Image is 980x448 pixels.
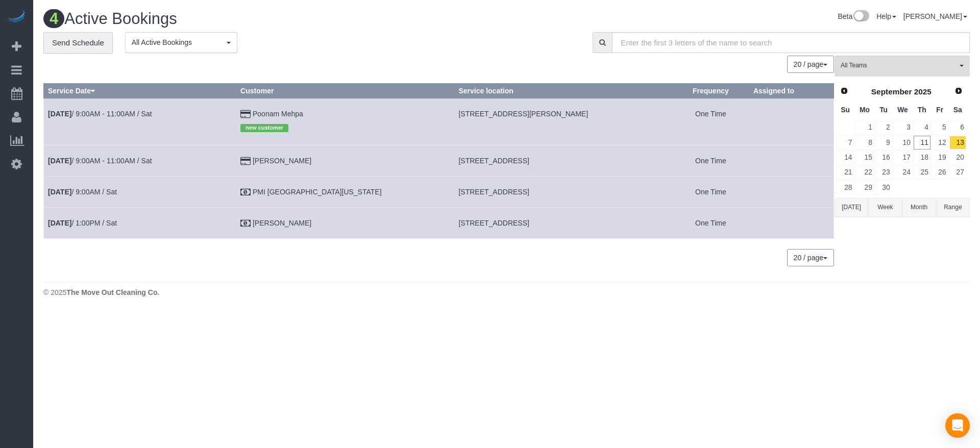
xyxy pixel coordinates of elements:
[903,12,967,20] a: [PERSON_NAME]
[672,208,749,239] td: Frequency
[949,166,966,180] a: 27
[44,177,236,208] td: Schedule date
[932,151,948,164] a: 19
[914,87,932,96] span: 2025
[236,208,454,239] td: Customer
[932,136,948,150] a: 12
[902,198,936,217] button: Month
[951,84,966,98] a: Next
[837,136,854,150] a: 7
[454,98,672,145] td: Service location
[48,110,152,118] a: [DATE]/ 9:00AM - 11:00AM / Sat
[48,157,71,165] b: [DATE]
[787,56,834,73] button: 20 / page
[44,208,236,239] td: Schedule date
[240,220,251,227] i: Check Payment
[44,145,236,177] td: Schedule date
[914,166,930,180] a: 25
[838,12,869,20] a: Beta
[458,157,529,165] span: [STREET_ADDRESS]
[672,177,749,208] td: Frequency
[949,136,966,150] a: 13
[236,83,454,98] th: Customer
[132,37,224,47] span: All Active Bookings
[875,136,892,150] a: 9
[48,157,152,165] a: [DATE]/ 9:00AM - 11:00AM / Sat
[879,106,888,114] span: Tuesday
[893,151,912,164] a: 17
[871,87,912,96] span: September
[43,287,970,297] div: © 2025
[454,208,672,239] td: Service location
[48,188,71,196] b: [DATE]
[749,83,834,98] th: Assigned to
[749,145,834,177] td: Assigned to
[48,188,117,196] a: [DATE]/ 9:00AM / Sat
[855,136,874,150] a: 8
[932,166,948,180] a: 26
[749,98,834,145] td: Assigned to
[837,166,854,180] a: 21
[860,106,870,114] span: Monday
[458,219,529,227] span: [STREET_ADDRESS]
[893,136,912,150] a: 10
[949,151,966,164] a: 20
[855,151,874,164] a: 15
[66,288,159,296] strong: The Move Out Cleaning Co.
[236,145,454,177] td: Customer
[855,166,874,180] a: 22
[936,106,943,114] span: Friday
[949,121,966,135] a: 6
[954,87,963,95] span: Next
[44,83,236,98] th: Service Date
[236,98,454,145] td: Customer
[837,84,851,98] a: Prev
[936,198,970,217] button: Range
[6,10,27,24] img: Automaid Logo
[672,98,749,145] td: Frequency
[253,219,311,227] a: [PERSON_NAME]
[893,121,912,135] a: 3
[612,32,970,53] input: Enter the first 3 letters of the name to search
[253,188,382,196] a: PMI [GEOGRAPHIC_DATA][US_STATE]
[240,189,251,196] i: Check Payment
[932,121,948,135] a: 5
[240,158,251,165] i: Credit Card Payment
[945,413,970,438] div: Open Intercom Messenger
[918,106,926,114] span: Thursday
[855,121,874,135] a: 1
[236,177,454,208] td: Customer
[837,181,854,194] a: 28
[875,166,892,180] a: 23
[835,56,970,71] ol: All Teams
[48,219,71,227] b: [DATE]
[897,106,908,114] span: Wednesday
[48,110,71,118] b: [DATE]
[953,106,962,114] span: Saturday
[253,110,303,118] a: Poonam Mehpa
[48,219,117,227] a: [DATE]/ 1:00PM / Sat
[749,208,834,239] td: Assigned to
[672,145,749,177] td: Frequency
[835,198,868,217] button: [DATE]
[868,198,902,217] button: Week
[876,12,896,20] a: Help
[835,56,970,77] button: All Teams
[240,111,251,118] i: Credit Card Payment
[788,56,834,73] nav: Pagination navigation
[253,157,311,165] a: [PERSON_NAME]
[454,83,672,98] th: Service location
[875,151,892,164] a: 16
[893,166,912,180] a: 24
[914,136,930,150] a: 11
[875,121,892,135] a: 2
[43,32,113,54] a: Send Schedule
[837,151,854,164] a: 14
[787,249,834,266] button: 20 / page
[840,87,848,95] span: Prev
[240,124,288,132] span: new customer
[914,121,930,135] a: 4
[914,151,930,164] a: 18
[855,181,874,194] a: 29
